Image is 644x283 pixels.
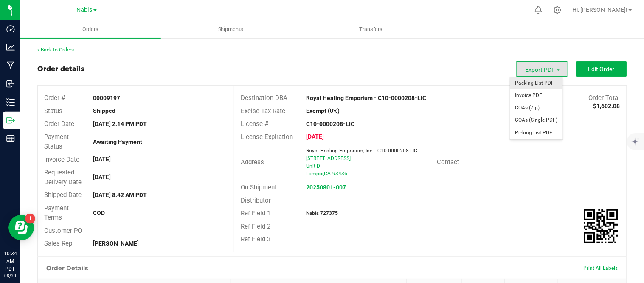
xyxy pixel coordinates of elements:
[584,209,618,243] img: Scan me!
[37,64,84,74] div: Order details
[20,20,161,38] a: Orders
[44,133,69,151] span: Payment Status
[241,183,277,191] span: On Shipment
[301,20,442,38] a: Transfers
[93,174,111,180] strong: [DATE]
[241,223,270,230] span: Ref Field 2
[517,61,568,77] li: Export PDF
[510,77,563,89] li: Packing List PDF
[241,158,264,166] span: Address
[6,61,15,70] inline-svg: Manufacturing
[573,6,628,13] span: Hi, [PERSON_NAME]!
[6,43,15,51] inline-svg: Analytics
[77,6,93,14] span: Nabis
[306,171,325,177] span: Lompoc
[4,273,17,279] p: 08/20
[8,215,34,240] iframe: Resource center
[93,240,139,247] strong: [PERSON_NAME]
[589,94,620,102] span: Order Total
[552,6,563,14] div: Manage settings
[306,210,338,216] strong: Nabis 727375
[44,94,65,102] span: Order #
[93,156,111,163] strong: [DATE]
[93,209,105,216] strong: COD
[44,107,62,115] span: Status
[241,197,271,204] span: Distributor
[576,61,627,77] button: Edit Order
[593,103,620,109] strong: $1,602.08
[6,134,15,143] inline-svg: Reports
[306,148,417,154] span: Royal Healing Emporium, Inc. - C10-0000208-LIC
[6,98,15,106] inline-svg: Inventory
[44,227,82,234] span: Customer PO
[437,158,459,166] span: Contact
[306,94,426,101] strong: Royal Healing Emporium - C10-0000208-LIC
[37,47,74,53] a: Back to Orders
[241,94,287,102] span: Destination DBA
[306,107,340,114] strong: Exempt (0%)
[6,116,15,125] inline-svg: Outbound
[241,120,268,128] span: License #
[93,192,147,198] strong: [DATE] 8:42 AM PDT
[306,163,320,169] span: Unit D
[44,204,69,222] span: Payment Terms
[71,26,110,33] span: Orders
[44,191,82,199] span: Shipped Date
[93,138,143,145] strong: Awaiting Payment
[93,120,147,127] strong: [DATE] 2:14 PM PDT
[306,120,354,127] strong: C10-0000208-LIC
[306,184,346,191] a: 20250801-007
[306,133,324,140] strong: [DATE]
[324,171,331,177] span: CA
[44,169,82,186] span: Requested Delivery Date
[510,102,563,114] li: COAs (Zip)
[306,155,351,161] span: [STREET_ADDRESS]
[46,265,88,272] h1: Order Details
[25,214,35,224] iframe: Resource center unread badge
[510,89,563,102] li: Invoice PDF
[207,26,255,33] span: Shipments
[6,80,15,88] inline-svg: Inbound
[241,107,285,115] span: Excise Tax Rate
[588,66,615,72] span: Edit Order
[323,171,324,177] span: ,
[161,20,301,38] a: Shipments
[332,171,347,177] span: 93436
[584,209,618,243] qrcode: 00009197
[93,107,116,114] strong: Shipped
[241,133,293,141] span: License Expiration
[44,240,72,247] span: Sales Rep
[4,250,17,273] p: 10:34 AM PDT
[44,156,79,163] span: Invoice Date
[93,94,121,101] strong: 00009197
[241,209,270,217] span: Ref Field 1
[44,120,74,128] span: Order Date
[348,26,394,33] span: Transfers
[510,127,563,139] li: Picking List PDF
[6,25,15,33] inline-svg: Dashboard
[510,114,563,126] li: COAs (Single PDF)
[241,235,270,243] span: Ref Field 3
[584,265,618,271] span: Print All Labels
